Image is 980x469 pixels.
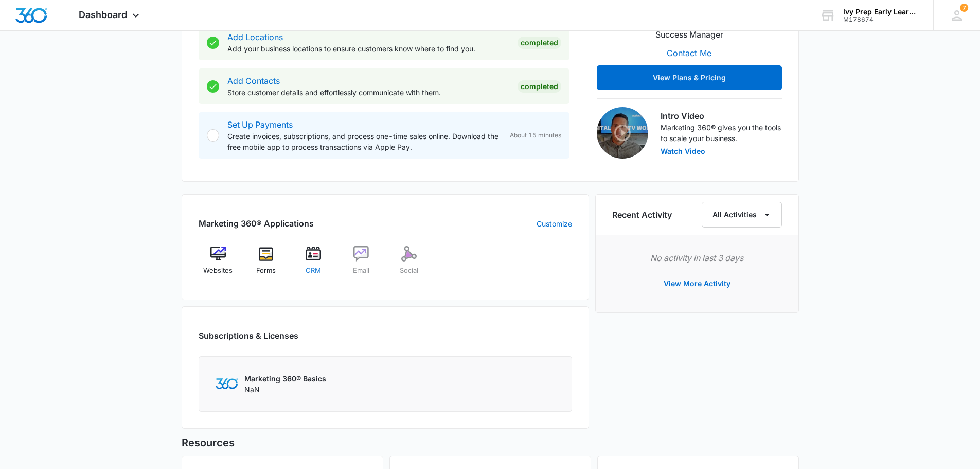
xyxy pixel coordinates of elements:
[612,209,672,221] h6: Recent Activity
[612,252,782,264] p: No activity in last 3 days
[79,9,127,20] span: Dashboard
[203,266,233,276] span: Websites
[227,76,280,86] a: Add Contacts
[182,435,799,450] h5: Resources
[656,41,722,65] button: Contact Me
[246,246,286,283] a: Forms
[199,217,314,230] h2: Marketing 360® Applications
[960,4,968,12] span: 7
[702,202,782,228] button: All Activities
[400,266,418,276] span: Social
[597,65,782,90] button: View Plans & Pricing
[510,131,561,140] span: About 15 minutes
[216,378,238,389] img: Marketing 360 Logo
[661,110,782,122] h3: Intro Video
[960,4,968,12] div: notifications count
[653,271,741,296] button: View More Activity
[518,37,561,49] div: Completed
[227,32,283,42] a: Add Locations
[843,16,918,23] div: account id
[342,246,381,283] a: Email
[244,373,326,395] div: NaN
[518,80,561,93] div: Completed
[843,8,918,16] div: account name
[199,246,238,283] a: Websites
[227,43,509,54] p: Add your business locations to ensure customers know where to find you.
[655,28,723,41] p: Success Manager
[661,148,705,155] button: Watch Video
[389,246,429,283] a: Social
[227,131,502,152] p: Create invoices, subscriptions, and process one-time sales online. Download the free mobile app t...
[294,246,333,283] a: CRM
[244,373,326,384] p: Marketing 360® Basics
[256,266,276,276] span: Forms
[597,107,648,159] img: Intro Video
[537,218,572,229] a: Customize
[227,87,509,98] p: Store customer details and effortlessly communicate with them.
[199,329,298,342] h2: Subscriptions & Licenses
[227,119,293,130] a: Set Up Payments
[353,266,369,276] span: Email
[306,266,321,276] span: CRM
[661,122,782,144] p: Marketing 360® gives you the tools to scale your business.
